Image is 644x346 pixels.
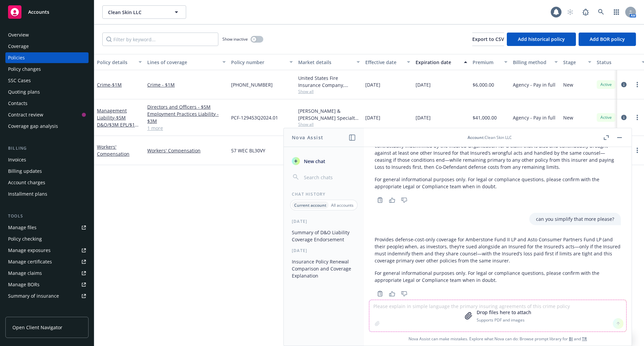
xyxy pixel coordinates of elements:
div: Quoting plans [8,87,40,97]
div: Manage BORs [8,279,40,290]
div: Manage certificates [8,256,52,267]
span: $41,000.00 [473,114,497,121]
a: Manage BORs [5,279,89,290]
a: more [633,81,641,89]
span: New chat [303,158,325,165]
a: TR [582,336,587,342]
a: Quoting plans [5,87,89,97]
a: Manage exposures [5,245,89,256]
a: Directors and Officers - $5M [147,103,226,110]
span: Show all [298,89,360,94]
div: [DATE] [284,218,364,224]
a: Coverage [5,41,89,52]
a: Overview [5,30,89,40]
div: Account charges [8,177,45,188]
span: New [563,81,573,88]
span: Open Client Navigator [12,324,62,331]
span: - $5M D&O/$3M EPL/$1M FID [97,114,139,135]
a: Manage files [5,222,89,233]
a: Policies [5,52,89,63]
input: Filter by keyword... [102,33,218,46]
span: Add BOR policy [590,36,625,42]
button: Billing method [510,54,560,70]
a: Employment Practices Liability - $3M [147,110,226,125]
a: Policy checking [5,234,89,244]
button: New chat [289,155,359,167]
span: $6,000.00 [473,81,494,88]
div: Invoices [8,154,26,165]
button: Summary of D&O Liability Coverage Endorsement [289,227,359,245]
div: Expiration date [416,59,460,66]
div: Market details [298,59,353,66]
a: Report a Bug [579,5,592,19]
button: Lines of coverage [145,54,228,70]
div: Billing updates [8,166,42,177]
div: Installment plans [8,189,47,199]
span: [DATE] [365,114,380,121]
a: Switch app [610,5,623,19]
button: Policy number [228,54,296,70]
p: This endorsement provides defense-cost-only D&O coverage to Amberstone Fund II LP, Asto Consumer ... [375,128,621,170]
p: Drop files here to attach [477,309,531,316]
div: [DATE] [284,248,364,253]
p: For general informational purposes only. For legal or compliance questions, please confirm with t... [375,176,621,190]
div: Summary of insurance [8,291,59,301]
div: Policy number [231,59,285,66]
a: Policy changes [5,64,89,75]
div: Contract review [8,109,43,120]
div: Effective date [365,59,403,66]
a: Manage certificates [5,256,89,267]
a: Billing updates [5,166,89,177]
div: Billing [5,145,89,152]
button: Market details [296,54,363,70]
span: Show inactive [222,36,248,42]
button: Clean Skin LLC [102,5,186,19]
a: Summary of insurance [5,291,89,301]
div: Billing method [513,59,550,66]
a: BI [569,336,573,342]
div: Lines of coverage [147,59,218,66]
a: more [633,146,641,154]
h1: Nova Assist [292,134,323,141]
p: Supports PDF and images [477,317,531,323]
a: Crime [97,82,122,88]
div: Stage [563,59,584,66]
a: Contacts [5,98,89,109]
a: Workers' Compensation [97,144,129,157]
div: Policy changes [8,64,41,75]
button: Stage [560,54,594,70]
div: Manage claims [8,268,42,279]
a: Start snowing [563,5,577,19]
button: Thumbs down [399,289,410,298]
a: more [633,113,641,121]
div: Policy details [97,59,135,66]
div: Premium [473,59,500,66]
a: Account charges [5,177,89,188]
button: Premium [470,54,510,70]
span: [DATE] [416,81,431,88]
button: Effective date [363,54,413,70]
span: Clean Skin LLC [108,9,166,16]
a: Management Liability [97,107,139,135]
a: circleInformation [620,113,628,121]
a: Crime - $1M [147,81,226,88]
div: Chat History [284,191,364,197]
div: Overview [8,30,29,40]
div: Manage exposures [8,245,51,256]
div: Contacts [8,98,28,109]
button: Add historical policy [507,33,576,46]
button: Expiration date [413,54,470,70]
a: 1 more [147,125,226,132]
span: Agency - Pay in full [513,114,555,121]
button: Policy details [94,54,145,70]
span: 57 WEC BL30VY [231,147,265,154]
a: Manage claims [5,268,89,279]
a: Accounts [5,3,89,21]
div: Manage files [8,222,37,233]
span: PCF-129453Q2024.01 [231,114,278,121]
input: Search chats [303,172,356,182]
p: Current account [294,202,326,208]
span: Export to CSV [472,36,504,42]
div: SSC Cases [8,75,31,86]
span: [DATE] [416,114,431,121]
